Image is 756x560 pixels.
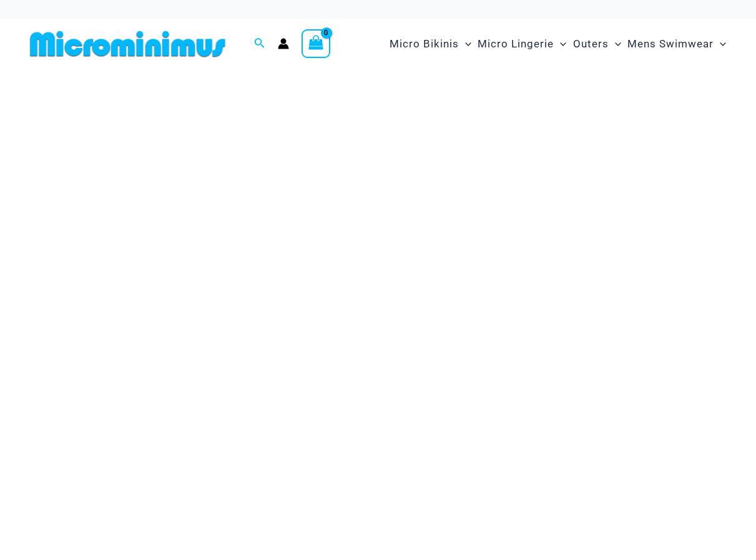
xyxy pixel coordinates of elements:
a: OutersMenu ToggleMenu Toggle [570,25,624,63]
span: Micro Lingerie [478,28,554,60]
a: Account icon link [278,38,289,49]
span: Menu Toggle [554,28,566,60]
a: Mens SwimwearMenu ToggleMenu Toggle [624,25,729,63]
a: Search icon link [254,36,265,52]
a: View Shopping Cart, empty [302,29,330,58]
nav: Site Navigation [385,23,731,65]
a: Micro LingerieMenu ToggleMenu Toggle [474,25,569,63]
span: Menu Toggle [714,28,726,60]
span: Menu Toggle [459,28,471,60]
span: Mens Swimwear [627,28,714,60]
img: MM SHOP LOGO FLAT [25,30,230,58]
a: Micro BikinisMenu ToggleMenu Toggle [386,25,474,63]
span: Outers [573,28,609,60]
span: Micro Bikinis [390,28,459,60]
span: Menu Toggle [609,28,621,60]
